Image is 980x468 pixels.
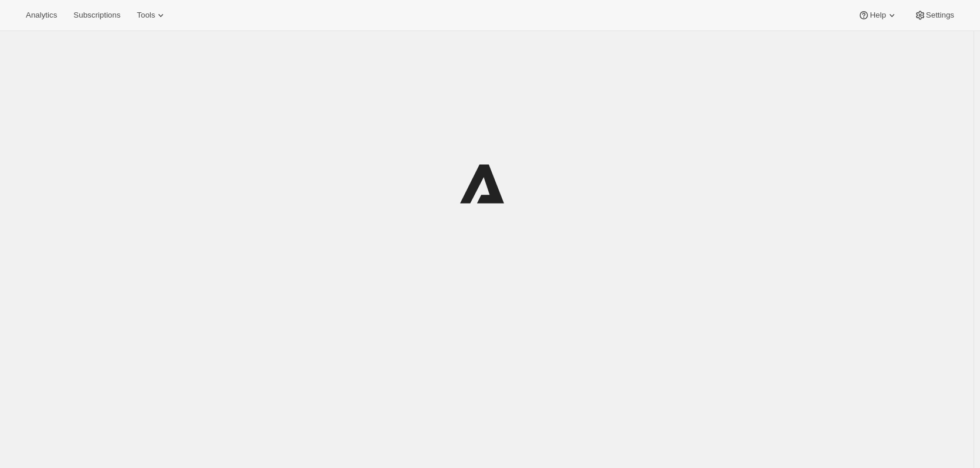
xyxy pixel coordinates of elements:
[73,11,120,20] span: Subscriptions
[870,11,886,20] span: Help
[19,7,64,23] button: Analytics
[851,7,904,23] button: Help
[137,11,155,20] span: Tools
[66,7,127,23] button: Subscriptions
[926,11,954,20] span: Settings
[907,7,961,23] button: Settings
[130,7,174,23] button: Tools
[26,11,57,20] span: Analytics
